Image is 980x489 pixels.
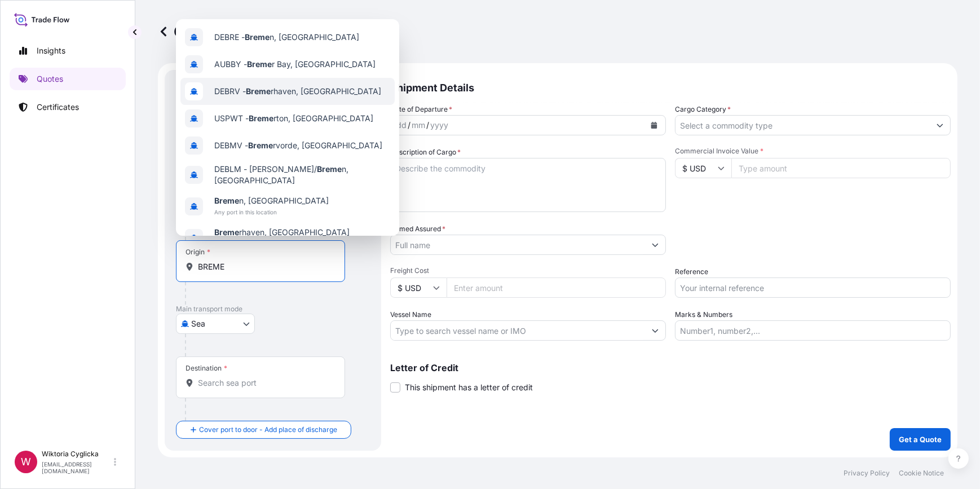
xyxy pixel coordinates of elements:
[176,305,370,314] p: Main transport mode
[42,450,112,459] p: Wiktoria Cyglicka
[676,115,930,135] input: Select a commodity type
[158,23,256,41] p: Get a Quote
[429,118,449,132] div: year,
[245,32,270,42] b: Breme
[247,59,272,69] b: Breme
[731,158,951,178] input: Type amount
[390,147,461,158] label: Description of Cargo
[214,86,381,97] span: DEBRV - rhaven, [GEOGRAPHIC_DATA]
[390,104,452,115] span: Date of Departure
[844,469,890,478] p: Privacy Policy
[391,320,645,341] input: Type to search vessel name or IMO
[214,113,373,124] span: USPWT - rton, [GEOGRAPHIC_DATA]
[37,102,79,113] p: Certificates
[675,104,731,115] label: Cargo Category
[899,434,942,445] p: Get a Quote
[42,461,112,474] p: [EMAIL_ADDRESS][DOMAIN_NAME]
[645,235,665,255] button: Show suggestions
[191,318,205,329] span: Sea
[214,227,350,238] span: rhaven, [GEOGRAPHIC_DATA]
[199,424,337,435] span: Cover port to door - Add place of discharge
[395,118,408,132] div: day,
[214,140,382,151] span: DEBMV - rvorde, [GEOGRAPHIC_DATA]
[408,118,410,132] div: /
[186,248,210,257] div: Origin
[246,86,271,96] b: Breme
[214,164,390,186] span: DEBLM - [PERSON_NAME]/ n, [GEOGRAPHIC_DATA]
[198,377,331,389] input: Destination
[214,195,329,206] span: n, [GEOGRAPHIC_DATA]
[675,266,708,277] label: Reference
[186,364,227,373] div: Destination
[675,277,951,298] input: Your internal reference
[198,261,331,272] input: Origin
[37,73,63,85] p: Quotes
[317,164,342,174] b: Breme
[176,314,255,334] button: Select transport
[390,70,951,104] p: Shipment Details
[390,309,431,320] label: Vessel Name
[675,147,951,156] span: Commercial Invoice Value
[390,266,666,275] span: Freight Cost
[426,118,429,132] div: /
[214,227,239,237] b: Breme
[899,469,944,478] p: Cookie Notice
[249,113,273,123] b: Breme
[390,223,445,235] label: Named Assured
[675,320,951,341] input: Number1, number2,...
[214,59,376,70] span: AUBBY - r Bay, [GEOGRAPHIC_DATA]
[37,45,65,56] p: Insights
[447,277,666,298] input: Enter amount
[405,382,533,393] span: This shipment has a letter of credit
[391,235,645,255] input: Full name
[645,320,665,341] button: Show suggestions
[21,456,31,468] span: W
[248,140,273,150] b: Breme
[410,118,426,132] div: month,
[930,115,950,135] button: Show suggestions
[214,32,359,43] span: DEBRE - n, [GEOGRAPHIC_DATA]
[214,196,239,205] b: Breme
[675,309,732,320] label: Marks & Numbers
[390,363,951,372] p: Letter of Credit
[214,206,329,218] span: Any port in this location
[645,116,663,134] button: Calendar
[176,19,399,236] div: Show suggestions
